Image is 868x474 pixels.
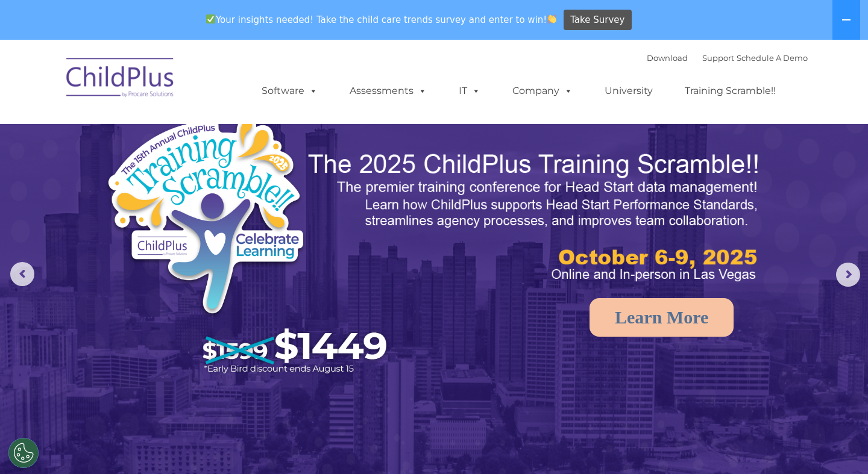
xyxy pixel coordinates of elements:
img: ChildPlus by Procare Solutions [60,49,181,110]
button: Cookies Settings [8,438,39,468]
img: 👏 [547,14,556,23]
a: Assessments [338,79,439,103]
a: Learn More [590,298,734,337]
a: Schedule A Demo [737,53,808,63]
a: Company [500,79,585,103]
a: Download [647,53,688,63]
a: IT [447,79,492,103]
span: Your insights needed! Take the child care trends survey and enter to win! [201,8,562,31]
a: University [593,79,665,103]
a: Software [250,79,330,103]
font: | [647,53,808,63]
span: Phone number [168,129,219,138]
span: Last name [168,80,204,89]
a: Take Survey [564,10,632,31]
a: Training Scramble!! [673,79,788,103]
span: Take Survey [570,10,624,31]
a: Support [702,53,734,63]
img: ✅ [206,14,215,23]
